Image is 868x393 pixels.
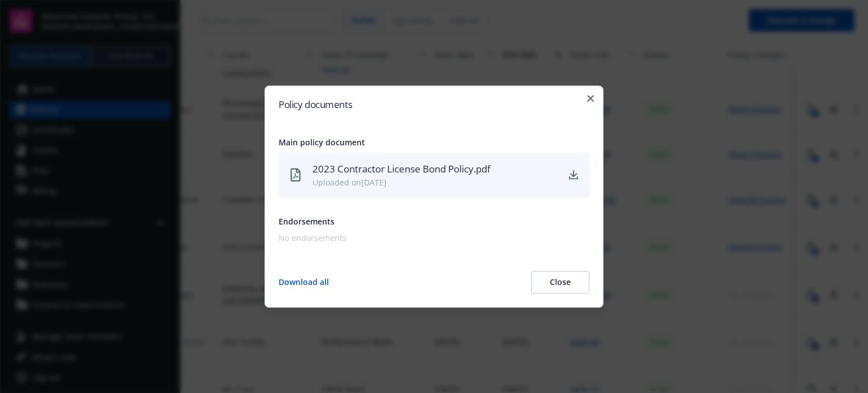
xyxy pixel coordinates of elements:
div: Uploaded on [DATE] [313,176,558,188]
div: Main policy document [279,136,589,148]
button: Close [531,271,589,293]
h2: Policy documents [279,100,589,109]
div: Endorsements [279,215,589,227]
div: 2023 Contractor License Bond Policy.pdf [313,162,558,176]
div: No endorsements [279,232,585,244]
button: Download all [279,271,329,293]
a: download [567,169,580,182]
